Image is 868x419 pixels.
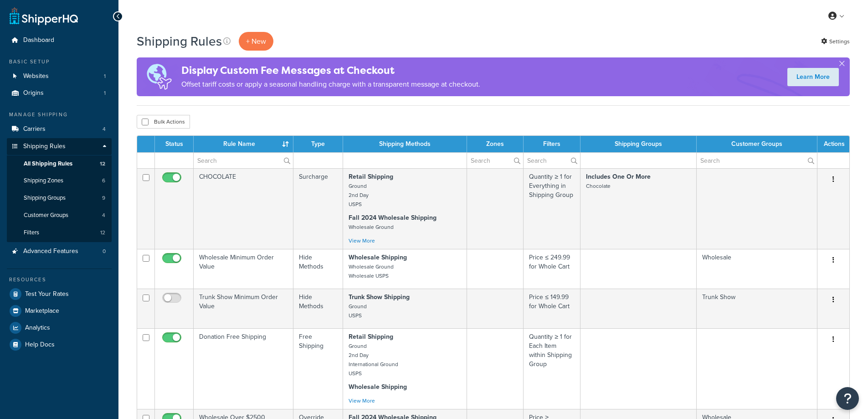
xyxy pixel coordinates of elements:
span: Origins [23,89,44,97]
th: Zones [467,136,524,152]
li: Customer Groups [7,207,112,224]
td: Donation Free Shipping [194,328,293,409]
span: Shipping Groups [24,194,66,202]
a: Dashboard [7,32,112,49]
li: All Shipping Rules [7,155,112,172]
span: All Shipping Rules [24,160,72,168]
td: Wholesale Minimum Order Value [194,249,293,289]
button: Bulk Actions [137,115,190,129]
li: Websites [7,68,112,85]
small: Wholesale Ground [349,223,394,231]
span: Marketplace [25,307,59,315]
span: Shipping Zones [24,177,63,185]
input: Search [194,153,293,168]
span: 6 [102,177,105,185]
strong: Trunk Show Shipping [349,292,410,302]
span: 12 [100,160,105,168]
li: Carriers [7,121,112,138]
a: Marketplace [7,303,112,319]
td: Hide Methods [293,289,343,328]
li: Origins [7,85,112,102]
td: CHOCOLATE [194,168,293,249]
a: Help Docs [7,336,112,353]
a: Analytics [7,320,112,336]
a: Carriers 4 [7,121,112,138]
span: 1 [104,89,106,97]
td: Trunk Show [697,289,817,328]
li: Filters [7,224,112,241]
th: Filters [524,136,580,152]
th: Customer Groups [697,136,817,152]
small: Wholesale Ground Wholesale USPS [349,263,394,280]
li: Shipping Groups [7,190,112,207]
small: Ground USPS [349,302,367,320]
td: Surcharge [293,168,343,249]
strong: Retail Shipping [349,172,393,181]
span: Filters [24,229,39,237]
span: Analytics [25,324,50,332]
span: 4 [102,212,105,219]
li: Shipping Rules [7,138,112,242]
input: Search [524,153,580,168]
div: Manage Shipping [7,111,112,119]
img: duties-banner-06bc72dcb5fe05cb3f9472aba00be2ae8eb53ab6f0d8bb03d382ba314ac3c341.png [137,57,181,96]
td: Trunk Show Minimum Order Value [194,289,293,328]
a: Shipping Zones 6 [7,172,112,189]
a: Learn More [787,68,839,86]
td: Quantity ≥ 1 for Everything in Shipping Group [524,168,580,249]
td: Wholesale [697,249,817,289]
span: 12 [100,229,105,237]
input: Search [467,153,524,168]
span: 9 [102,194,105,202]
span: Help Docs [25,341,55,349]
th: Shipping Groups [580,136,696,152]
td: Hide Methods [293,249,343,289]
td: Price ≤ 249.99 for Whole Cart [524,249,580,289]
small: Chocolate [586,182,611,190]
a: ShipperHQ Home [10,7,78,25]
strong: Wholesale Shipping [349,382,407,392]
p: Offset tariff costs or apply a seasonal handling charge with a transparent message at checkout. [181,78,480,91]
span: Shipping Rules [23,143,66,150]
button: Open Resource Center [836,387,859,410]
a: Filters 12 [7,224,112,241]
span: Dashboard [23,36,54,44]
th: Type [293,136,343,152]
li: Advanced Features [7,243,112,260]
small: Ground 2nd Day USPS [349,182,369,208]
td: Price ≤ 149.99 for Whole Cart [524,289,580,328]
span: Websites [23,72,49,80]
td: Free Shipping [293,328,343,409]
a: Origins 1 [7,85,112,102]
a: All Shipping Rules 12 [7,155,112,172]
li: Shipping Zones [7,172,112,189]
a: View More [349,237,375,245]
strong: Retail Shipping [349,332,393,341]
h4: Display Custom Fee Messages at Checkout [181,63,480,78]
a: Shipping Rules [7,138,112,155]
strong: Includes One Or More [586,172,651,181]
span: 1 [104,72,106,80]
a: Settings [821,35,850,48]
a: Customer Groups 4 [7,207,112,224]
strong: Wholesale Shipping [349,253,407,262]
span: 0 [103,248,106,255]
th: Rule Name : activate to sort column ascending [194,136,293,152]
span: Advanced Features [23,248,78,255]
a: Shipping Groups 9 [7,190,112,207]
span: Carriers [23,125,46,133]
th: Status [155,136,194,152]
span: Customer Groups [24,212,68,219]
a: Test Your Rates [7,286,112,302]
a: Websites 1 [7,68,112,85]
p: + New [239,32,273,51]
th: Actions [817,136,849,152]
span: Test Your Rates [25,290,69,298]
a: Advanced Features 0 [7,243,112,260]
div: Basic Setup [7,58,112,66]
input: Search [697,153,817,168]
div: Resources [7,276,112,284]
